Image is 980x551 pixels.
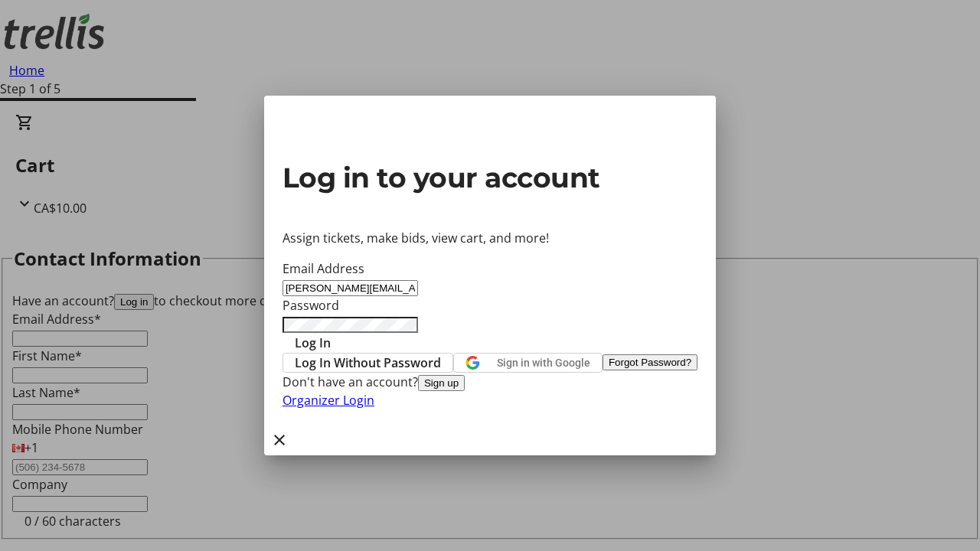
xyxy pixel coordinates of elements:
a: Organizer Login [283,392,374,409]
button: Close [264,425,295,455]
button: Sign in with Google [453,353,603,373]
button: Sign up [418,375,465,391]
span: Sign in with Google [497,357,590,369]
button: Log In [283,334,343,352]
span: Log In [295,334,331,352]
input: Email Address [283,280,418,296]
button: Log In Without Password [283,353,453,373]
span: Log In Without Password [295,354,441,372]
p: Assign tickets, make bids, view cart, and more! [283,229,697,247]
div: Don't have an account? [283,373,697,391]
h2: Log in to your account [283,157,697,198]
label: Email Address [283,260,364,277]
label: Password [283,297,339,314]
button: Forgot Password? [603,354,697,370]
